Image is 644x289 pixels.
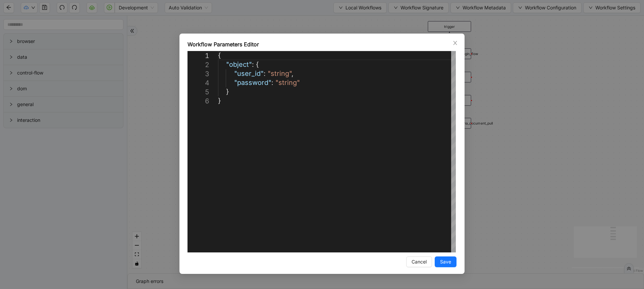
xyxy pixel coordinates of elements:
[435,256,457,267] button: Save
[275,79,300,87] span: "string"
[451,39,459,47] button: Close
[406,256,432,267] button: Cancel
[187,97,209,106] div: 6
[271,79,273,87] span: :
[234,79,271,87] span: "password"
[291,69,293,78] span: ,
[218,51,221,59] span: {
[264,69,266,78] span: :
[187,88,209,97] div: 5
[252,60,254,68] span: :
[226,60,252,68] span: "object"
[234,69,264,78] span: "user_id"
[218,97,221,105] span: }
[187,40,457,48] div: Workflow Parameters Editor
[268,69,291,78] span: "string"
[256,60,259,68] span: {
[187,79,209,88] div: 4
[452,40,458,46] span: close
[440,258,451,266] span: Save
[412,258,427,266] span: Cancel
[187,51,209,60] div: 1
[187,69,209,79] div: 3
[187,60,209,69] div: 2
[226,88,229,96] span: }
